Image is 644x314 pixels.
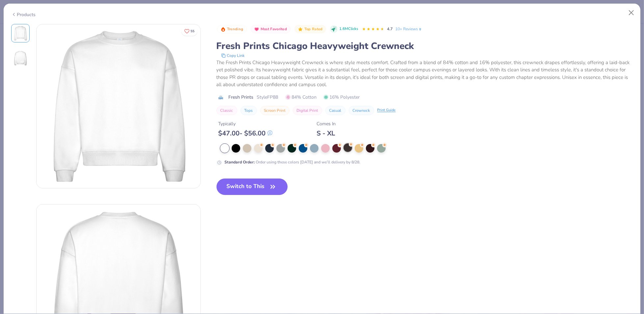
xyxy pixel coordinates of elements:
[191,30,194,33] span: 55
[251,25,291,34] button: Badge Button
[257,94,278,101] span: Style FP88
[217,95,225,100] img: brand logo
[241,106,257,115] button: Tops
[13,25,28,41] img: Front
[254,27,259,32] img: Most Favorited sort
[295,25,326,34] button: Badge Button
[339,26,358,32] span: 1.6M Clicks
[286,94,317,101] span: 84% Cotton
[317,129,336,137] div: S - XL
[229,94,254,101] span: Fresh Prints
[317,120,336,127] div: Comes In
[377,108,396,113] div: Print Guide
[37,24,200,188] img: Front
[217,40,633,52] div: Fresh Prints Chicago Heavyweight Crewneck
[225,159,255,165] strong: Standard Order :
[219,120,272,127] div: Typically
[387,26,393,32] span: 4.7
[217,25,247,34] button: Badge Button
[217,106,237,115] button: Classic
[227,27,243,31] span: Trending
[325,106,346,115] button: Casual
[323,94,360,101] span: 16% Polyester
[217,179,288,195] button: Switch to This
[225,159,361,165] div: Order using these colors [DATE] and we’ll delivery by 8/28.
[11,11,36,18] div: Products
[181,26,197,36] button: Like
[293,106,322,115] button: Digital Print
[219,129,272,137] div: $ 47.00 - $ 56.00
[220,27,226,32] img: Trending sort
[349,106,374,115] button: Crewneck
[261,27,287,31] span: Most Favorited
[13,50,28,66] img: Back
[217,59,633,88] div: The Fresh Prints Chicago Heavyweight Crewneck is where style meets comfort. Crafted from a blend ...
[395,26,423,32] a: 10+ Reviews
[260,106,290,115] button: Screen Print
[362,24,384,35] div: 4.7 Stars
[219,52,247,59] button: copy to clipboard
[625,7,638,19] button: Close
[298,27,303,32] img: Top Rated sort
[304,27,323,31] span: Top Rated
